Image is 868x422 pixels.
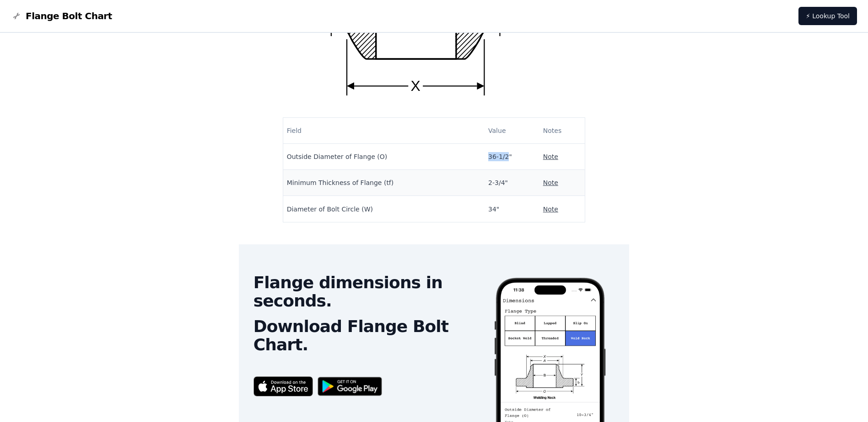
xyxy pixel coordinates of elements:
[485,118,539,144] th: Value
[11,10,112,22] a: Flange Bolt Chart LogoFlange Bolt Chart
[283,144,485,170] td: Outside Diameter of Flange (O)
[798,7,857,25] a: ⚡ Lookup Tool
[283,196,485,222] td: Diameter of Bolt Circle (W)
[411,78,421,94] text: X
[253,376,313,396] img: App Store badge for the Flange Bolt Chart app
[543,152,558,161] button: Note
[283,170,485,196] td: Minimum Thickness of Flange (tf)
[253,274,479,310] h2: Flange dimensions in seconds.
[283,118,485,144] th: Field
[485,170,539,196] td: 2-3/4"
[11,11,22,21] img: Flange Bolt Chart Logo
[313,372,387,401] img: Get it on Google Play
[543,205,558,214] button: Note
[485,144,539,170] td: 36-1/2"
[26,10,112,22] span: Flange Bolt Chart
[485,196,539,222] td: 34"
[253,317,479,354] h2: Download Flange Bolt Chart.
[539,118,585,144] th: Notes
[543,178,558,187] button: Note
